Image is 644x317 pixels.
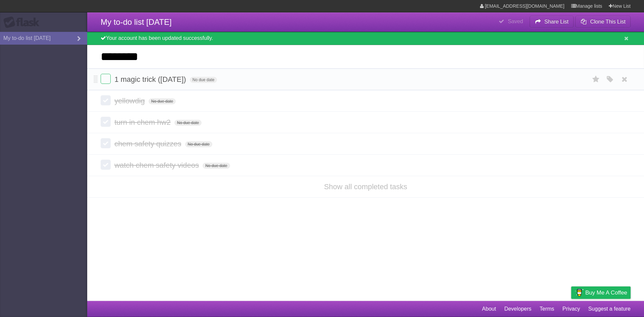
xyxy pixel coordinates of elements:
button: Share List [530,16,574,28]
span: yellowdig [114,97,147,105]
label: Done [101,160,111,170]
a: About [482,303,496,315]
label: Star task [590,74,602,85]
span: No due date [185,141,212,147]
b: Share List [544,19,569,24]
button: Clone This List [575,16,631,28]
div: Your account has been updated successfully. [87,32,644,45]
span: chem safety quizzes [114,140,183,148]
a: Privacy [562,303,580,315]
a: Terms [540,303,554,315]
label: Done [101,95,111,105]
label: Done [101,138,111,148]
span: No due date [203,163,230,169]
span: watch chem safety videos [114,161,201,169]
span: turn in chem hw2 [114,118,172,126]
div: Flask [3,16,44,29]
label: Done [101,117,111,127]
span: No due date [149,98,176,104]
span: No due date [174,120,202,126]
span: Buy me a coffee [585,287,627,299]
b: Clone This List [590,19,626,24]
b: Saved [508,18,523,24]
span: No due date [190,77,217,83]
span: 1 magic trick ([DATE]) [114,75,188,84]
a: Suggest a feature [588,303,631,315]
span: My to-do list [DATE] [101,17,172,27]
a: Show all completed tasks [324,182,407,191]
label: Done [101,74,111,84]
img: Buy me a coffee [575,287,584,298]
a: Buy me a coffee [571,286,631,299]
a: Developers [504,303,531,315]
